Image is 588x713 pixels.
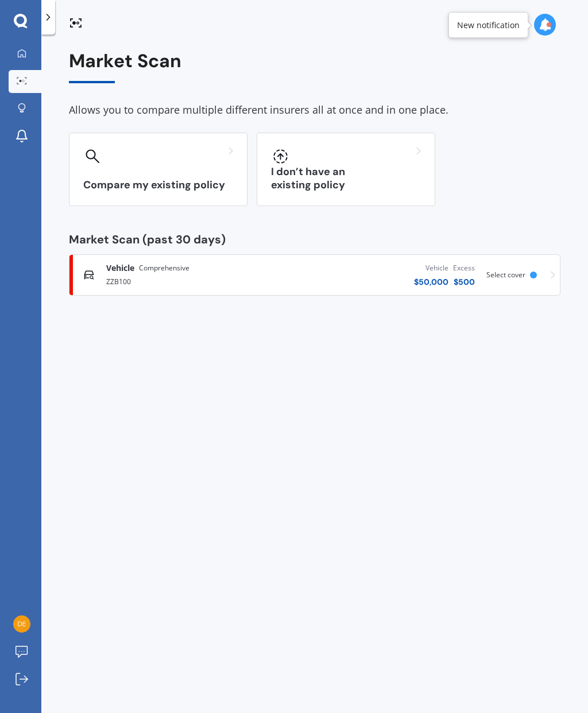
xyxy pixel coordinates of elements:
[414,276,448,288] div: $ 50,000
[271,165,421,192] h3: I don’t have an existing policy
[13,615,30,633] img: d49e39be1e07ca03039afdc53e824d43
[69,234,560,245] div: Market Scan (past 30 days)
[414,262,448,274] div: Vehicle
[69,102,560,119] div: Allows you to compare multiple different insurers all at once and in one place.
[106,262,134,274] span: Vehicle
[486,270,525,280] span: Select cover
[453,276,475,288] div: $ 500
[69,51,560,83] div: Market Scan
[457,20,520,31] div: New notification
[83,179,233,192] h3: Compare my existing policy
[106,274,280,288] div: ZZB100
[139,262,189,274] span: Comprehensive
[69,254,560,296] a: VehicleComprehensiveZZB100Vehicle$50,000Excess$500Select cover
[453,262,475,274] div: Excess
